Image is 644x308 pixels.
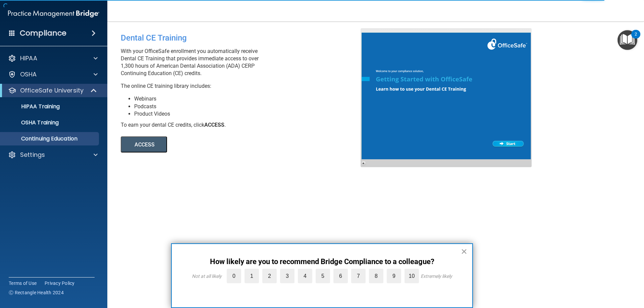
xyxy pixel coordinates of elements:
label: 2 [262,269,277,283]
label: 8 [369,269,383,283]
p: OSHA [20,70,37,78]
button: Open Resource Center, 2 new notifications [618,30,637,50]
p: HIPAA [20,54,37,62]
p: OfficeSafe University [20,86,84,95]
button: Close [461,246,467,257]
p: The online CE training library includes: [121,82,366,90]
img: PMB logo [8,7,99,20]
p: HIPAA Training [4,103,60,110]
span: Ⓒ Rectangle Health 2024 [9,289,64,296]
div: Not at all likely [192,273,222,279]
label: 9 [387,269,401,283]
label: 1 [245,269,259,283]
label: 6 [333,269,348,283]
label: 3 [280,269,294,283]
div: Dental CE Training [121,28,366,48]
li: Product Videos [134,110,366,118]
div: 2 [635,34,637,43]
p: OSHA Training [4,119,59,126]
div: To earn your dental CE credits, click . [121,121,366,129]
p: Settings [20,151,45,159]
a: Terms of Use [9,280,37,287]
h4: Compliance [20,28,66,38]
div: Extremely likely [421,273,452,279]
label: 0 [227,269,241,283]
li: Podcasts [134,103,366,110]
a: Privacy Policy [45,280,75,287]
p: With your OfficeSafe enrollment you automatically receive Dental CE Training that provides immedi... [121,48,366,77]
p: Continuing Education [4,135,96,142]
label: 4 [298,269,312,283]
b: ACCESS [204,122,224,128]
label: 5 [316,269,330,283]
label: 10 [405,269,419,283]
p: How likely are you to recommend Bridge Compliance to a colleague? [185,257,459,266]
button: ACCESS [121,136,167,152]
label: 7 [351,269,366,283]
li: Webinars [134,95,366,103]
